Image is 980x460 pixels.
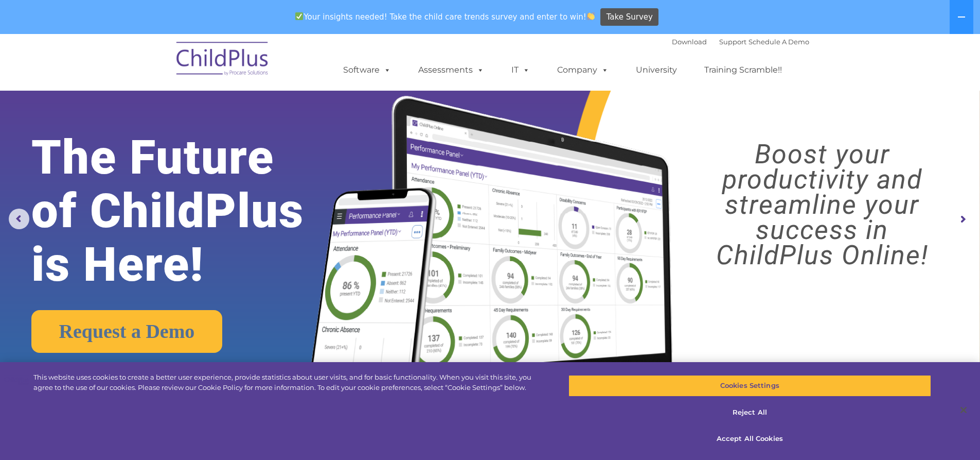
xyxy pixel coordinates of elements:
a: Take Survey [600,8,658,26]
div: This website uses cookies to create a better user experience, provide statistics about user visit... [33,372,539,393]
a: Assessments [408,60,494,80]
img: ✅ [295,12,303,20]
a: Download [672,38,707,46]
button: Cookies Settings [568,375,931,397]
a: Company [547,60,619,80]
a: Schedule A Demo [749,38,809,46]
rs-layer: The Future of ChildPlus is Here! [31,131,344,292]
a: Software [333,60,401,80]
span: Take Survey [607,8,653,26]
img: 👏 [587,12,595,20]
a: Request a Demo [31,310,223,353]
a: Training Scramble!! [694,60,792,80]
span: Your insights needed! Take the child care trends survey and enter to win! [291,7,599,27]
button: Close [952,399,975,421]
a: IT [501,60,540,80]
font: | [672,38,809,46]
a: University [626,60,687,80]
a: Support [719,38,746,46]
button: Reject All [568,402,931,423]
button: Accept All Cookies [568,428,931,450]
rs-layer: Boost your productivity and streamline your success in ChildPlus Online! [677,142,968,268]
img: ChildPlus by Procare Solutions [171,35,274,86]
